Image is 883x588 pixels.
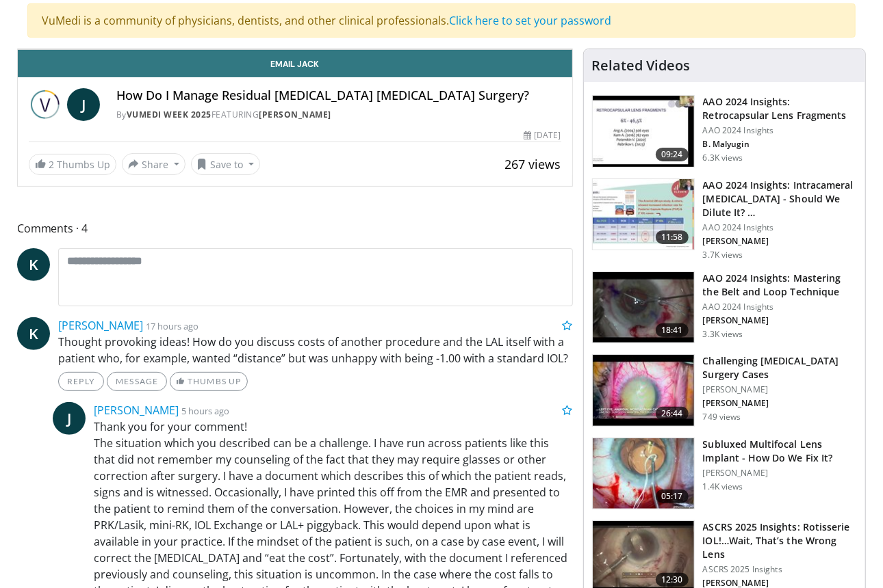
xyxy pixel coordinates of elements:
div: VuMedi is a community of physicians, dentists, and other clinical professionals. [27,3,856,38]
a: Reply [58,372,104,391]
p: 6.3K views [703,152,743,163]
div: [DATE] [524,129,561,142]
h3: AAO 2024 Insights: Mastering the Belt and Loop Technique [703,271,857,299]
a: K [17,248,50,281]
a: 18:41 AAO 2024 Insights: Mastering the Belt and Loop Technique AAO 2024 Insights [PERSON_NAME] 3.... [592,271,857,344]
a: Click here to set your password [449,13,611,28]
img: 01f52a5c-6a53-4eb2-8a1d-dad0d168ea80.150x105_q85_crop-smart_upscale.jpg [593,96,694,167]
p: AAO 2024 Insights [703,222,857,233]
h3: Challenging [MEDICAL_DATA] Surgery Cases [703,354,857,382]
a: 05:17 Subluxed Multifocal Lens Implant - How Do We Fix It? [PERSON_NAME] 1.4K views [592,438,857,510]
video-js: Video Player [18,49,572,50]
p: Thought provoking ideas! How do you discuss costs of another procedure and the LAL itself with a ... [58,334,573,366]
p: [PERSON_NAME] [703,384,857,395]
small: 5 hours ago [181,405,229,417]
a: K [17,317,50,350]
span: 09:24 [656,148,689,161]
a: J [67,88,100,121]
a: 09:24 AAO 2024 Insights: Retrocapsular Lens Fragments AAO 2024 Insights B. Malyugin 6.3K views [592,95,857,168]
span: 267 views [505,156,561,172]
img: Vumedi Week 2025 [29,88,62,121]
a: [PERSON_NAME] [58,318,143,333]
h4: Related Videos [592,57,691,74]
p: [PERSON_NAME] [703,398,857,409]
p: AAO 2024 Insights [703,125,857,136]
a: Email Jack [18,50,572,77]
p: B. Malyugin [703,139,857,150]
p: 1.4K views [703,481,743,492]
small: 17 hours ago [146,320,199,332]
span: 18:41 [656,323,689,337]
p: ASCRS 2025 Insights [703,564,857,575]
a: J [53,402,86,435]
p: 3.7K views [703,250,743,260]
a: 11:58 AAO 2024 Insights: Intracameral [MEDICAL_DATA] - Should We Dilute It? … AAO 2024 Insights [... [592,178,857,260]
span: Comments 4 [17,219,573,237]
button: Save to [191,153,261,175]
a: 26:44 Challenging [MEDICAL_DATA] Surgery Cases [PERSON_NAME] [PERSON_NAME] 749 views [592,354,857,427]
p: [PERSON_NAME] [703,236,857,247]
h3: ASCRS 2025 Insights: Rotisserie IOL!…Wait, That’s the Wrong Lens [703,520,857,561]
span: 26:44 [656,407,689,420]
h4: How Do I Manage Residual [MEDICAL_DATA] [MEDICAL_DATA] Surgery? [116,88,561,103]
div: By FEATURING [116,109,561,121]
a: Vumedi Week 2025 [127,109,212,120]
a: Thumbs Up [170,372,247,391]
p: [PERSON_NAME] [703,315,857,326]
a: Message [107,372,167,391]
img: de733f49-b136-4bdc-9e00-4021288efeb7.150x105_q85_crop-smart_upscale.jpg [593,179,694,250]
a: 2 Thumbs Up [29,154,116,175]
img: 22a3a3a3-03de-4b31-bd81-a17540334f4a.150x105_q85_crop-smart_upscale.jpg [593,272,694,343]
img: 05a6f048-9eed-46a7-93e1-844e43fc910c.150x105_q85_crop-smart_upscale.jpg [593,355,694,426]
span: 2 [49,158,54,171]
img: 3fc25be6-574f-41c0-96b9-b0d00904b018.150x105_q85_crop-smart_upscale.jpg [593,438,694,509]
p: 749 views [703,412,741,423]
p: [PERSON_NAME] [703,468,857,479]
h3: AAO 2024 Insights: Intracameral [MEDICAL_DATA] - Should We Dilute It? … [703,178,857,219]
h3: Subluxed Multifocal Lens Implant - How Do We Fix It? [703,438,857,465]
a: [PERSON_NAME] [259,109,332,120]
span: 11:58 [656,230,689,244]
p: 3.3K views [703,329,743,340]
h3: AAO 2024 Insights: Retrocapsular Lens Fragments [703,95,857,122]
span: 05:17 [656,490,689,503]
button: Share [122,153,185,175]
a: [PERSON_NAME] [94,403,179,418]
span: 12:30 [656,573,689,587]
p: AAO 2024 Insights [703,302,857,312]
